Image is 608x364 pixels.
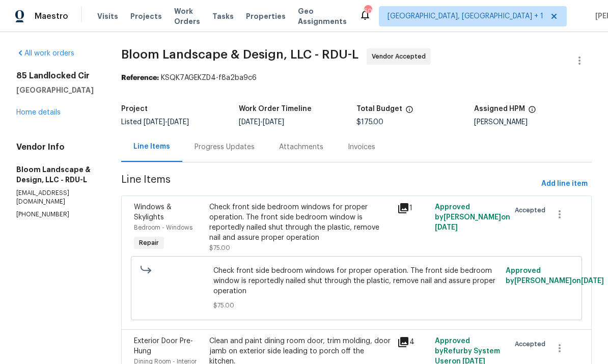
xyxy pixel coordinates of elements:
[506,267,604,285] span: Approved by [PERSON_NAME] on
[239,119,284,126] span: -
[121,119,189,126] span: Listed
[541,178,588,190] span: Add line item
[195,142,255,152] div: Progress Updates
[35,11,68,21] span: Maestro
[174,6,200,26] span: Work Orders
[209,245,230,251] span: $75.00
[16,142,97,152] h4: Vendor Info
[298,6,347,26] span: Geo Assignments
[121,74,159,81] b: Reference:
[144,119,189,126] span: -
[134,204,172,221] span: Windows & Skylights
[474,119,592,126] div: [PERSON_NAME]
[133,142,170,152] div: Line Items
[134,225,192,231] span: Bedroom - Windows
[388,11,543,21] span: [GEOGRAPHIC_DATA], [GEOGRAPHIC_DATA] + 1
[16,210,97,219] p: [PHONE_NUMBER]
[397,202,429,214] div: 1
[372,51,430,62] span: Vendor Accepted
[121,48,358,61] span: Bloom Landscape & Design, LLC - RDU-L
[209,202,391,243] div: Check front side bedroom windows for proper operation. The front side bedroom window is reportedl...
[356,119,383,126] span: $175.00
[515,205,549,215] span: Accepted
[263,119,284,126] span: [DATE]
[239,105,312,113] h5: Work Order Timeline
[16,189,97,206] p: [EMAIL_ADDRESS][DOMAIN_NAME]
[239,119,260,126] span: [DATE]
[16,71,97,81] h2: 85 Landlocked Cir
[279,142,323,152] div: Attachments
[348,142,375,152] div: Invoices
[134,338,193,355] span: Exterior Door Pre-Hung
[515,339,549,349] span: Accepted
[246,11,286,21] span: Properties
[528,105,536,119] span: The hpm assigned to this work order.
[405,105,413,119] span: The total cost of line items that have been proposed by Opendoor. This sum includes line items th...
[16,85,97,95] h5: [GEOGRAPHIC_DATA]
[474,105,525,113] h5: Assigned HPM
[121,175,537,193] span: Line Items
[364,6,371,16] div: 50
[537,175,592,193] button: Add line item
[435,224,458,231] span: [DATE]
[581,277,604,285] span: [DATE]
[130,11,162,21] span: Projects
[121,73,592,83] div: KSQK7AGEKZD4-f8a2ba9c6
[16,164,97,185] h5: Bloom Landscape & Design, LLC - RDU-L
[397,336,429,348] div: 4
[213,300,499,311] span: $75.00
[121,105,148,113] h5: Project
[16,50,74,57] a: All work orders
[135,238,163,248] span: Repair
[168,119,189,126] span: [DATE]
[212,13,234,20] span: Tasks
[144,119,165,126] span: [DATE]
[356,105,402,113] h5: Total Budget
[213,266,499,296] span: Check front side bedroom windows for proper operation. The front side bedroom window is reportedl...
[435,204,510,231] span: Approved by [PERSON_NAME] on
[16,109,61,116] a: Home details
[97,11,118,21] span: Visits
